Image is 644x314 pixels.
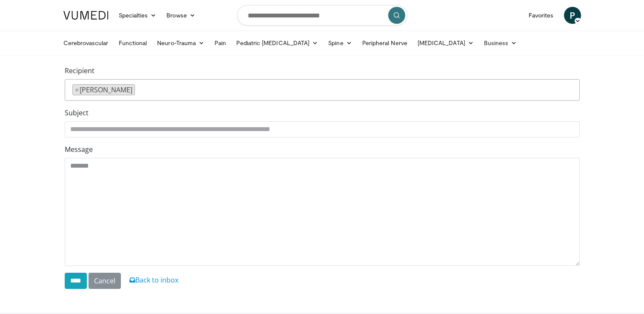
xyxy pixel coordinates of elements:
[129,275,178,285] a: Back to inbox
[152,34,209,51] a: Neuro-Trauma
[323,34,357,51] a: Spine
[564,7,581,24] a: Р
[114,7,162,24] a: Specialties
[479,34,522,51] a: Business
[412,34,479,51] a: [MEDICAL_DATA]
[89,273,121,289] a: Cancel
[357,34,412,51] a: Peripheral Nerve
[65,144,93,154] label: Message
[114,34,152,51] a: Functional
[231,34,323,51] a: Pediatric [MEDICAL_DATA]
[75,85,79,95] span: ×
[65,108,89,118] label: Subject
[63,11,109,20] img: VuMedi Logo
[161,7,200,24] a: Browse
[72,84,135,95] li: Jeremy Steinberger
[524,7,559,24] a: Favorites
[65,66,94,76] label: Recipient
[237,5,407,26] input: Search topics, interventions
[209,34,231,51] a: Pain
[58,34,114,51] a: Cerebrovascular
